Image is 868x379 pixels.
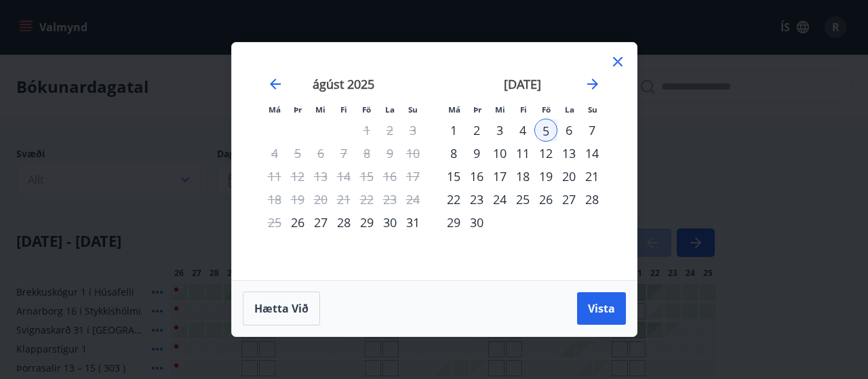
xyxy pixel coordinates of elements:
div: Calendar [248,59,620,264]
div: 15 [442,165,465,188]
td: Choose sunnudagur, 31. ágúst 2025 as your check-out date. It’s available. [401,211,425,234]
td: Not available. föstudagur, 15. ágúst 2025 [355,165,378,188]
td: Choose laugardagur, 13. september 2025 as your check-out date. It’s available. [557,142,580,165]
td: Choose laugardagur, 30. ágúst 2025 as your check-out date. It’s available. [378,211,401,234]
div: 18 [511,165,534,188]
div: 21 [580,165,604,188]
td: Choose laugardagur, 6. september 2025 as your check-out date. It’s available. [557,119,580,142]
div: 6 [557,119,580,142]
div: 1 [442,119,465,142]
button: Vista [577,292,626,325]
td: Choose föstudagur, 29. ágúst 2025 as your check-out date. It’s available. [355,211,378,234]
span: Vista [588,301,615,316]
td: Choose miðvikudagur, 24. september 2025 as your check-out date. It’s available. [488,188,511,211]
div: 2 [465,119,488,142]
td: Choose þriðjudagur, 16. september 2025 as your check-out date. It’s available. [465,165,488,188]
div: 27 [309,211,332,234]
td: Choose mánudagur, 1. september 2025 as your check-out date. It’s available. [442,119,465,142]
small: Fi [340,104,347,115]
div: 3 [488,119,511,142]
td: Not available. föstudagur, 1. ágúst 2025 [355,119,378,142]
div: 23 [465,188,488,211]
small: Su [408,104,418,115]
td: Not available. mánudagur, 18. ágúst 2025 [263,188,286,211]
td: Not available. miðvikudagur, 20. ágúst 2025 [309,188,332,211]
td: Choose laugardagur, 20. september 2025 as your check-out date. It’s available. [557,165,580,188]
div: 30 [378,211,401,234]
td: Choose þriðjudagur, 30. september 2025 as your check-out date. It’s available. [465,211,488,234]
button: Hætta við [243,292,320,325]
td: Not available. sunnudagur, 10. ágúst 2025 [401,142,425,165]
td: Choose þriðjudagur, 9. september 2025 as your check-out date. It’s available. [465,142,488,165]
td: Not available. fimmtudagur, 21. ágúst 2025 [332,188,355,211]
small: Fö [542,104,551,115]
div: 7 [580,119,604,142]
td: Choose fimmtudagur, 25. september 2025 as your check-out date. It’s available. [511,188,534,211]
td: Choose miðvikudagur, 17. september 2025 as your check-out date. It’s available. [488,165,511,188]
div: 14 [580,142,604,165]
div: Move forward to switch to the next month. [585,76,601,92]
div: 28 [332,211,355,234]
td: Choose fimmtudagur, 28. ágúst 2025 as your check-out date. It’s available. [332,211,355,234]
td: Not available. mánudagur, 11. ágúst 2025 [263,165,286,188]
td: Choose fimmtudagur, 4. september 2025 as your check-out date. It’s available. [511,119,534,142]
div: 25 [511,188,534,211]
td: Choose þriðjudagur, 26. ágúst 2025 as your check-out date. It’s available. [286,211,309,234]
strong: [DATE] [504,76,541,92]
div: 16 [465,165,488,188]
div: 26 [286,211,309,234]
div: 11 [511,142,534,165]
td: Not available. þriðjudagur, 5. ágúst 2025 [286,142,309,165]
small: Þr [294,104,302,115]
td: Not available. laugardagur, 9. ágúst 2025 [378,142,401,165]
div: 29 [442,211,465,234]
div: 20 [557,165,580,188]
small: Mi [315,104,325,115]
td: Choose sunnudagur, 21. september 2025 as your check-out date. It’s available. [580,165,604,188]
td: Choose þriðjudagur, 2. september 2025 as your check-out date. It’s available. [465,119,488,142]
td: Choose miðvikudagur, 27. ágúst 2025 as your check-out date. It’s available. [309,211,332,234]
td: Not available. sunnudagur, 3. ágúst 2025 [401,119,425,142]
td: Choose föstudagur, 26. september 2025 as your check-out date. It’s available. [534,188,557,211]
div: 12 [534,142,557,165]
small: Fi [520,104,527,115]
td: Not available. laugardagur, 2. ágúst 2025 [378,119,401,142]
td: Not available. laugardagur, 16. ágúst 2025 [378,165,401,188]
div: 28 [580,188,604,211]
td: Choose fimmtudagur, 18. september 2025 as your check-out date. It’s available. [511,165,534,188]
td: Not available. miðvikudagur, 13. ágúst 2025 [309,165,332,188]
div: 13 [557,142,580,165]
small: Mi [495,104,505,115]
td: Not available. laugardagur, 23. ágúst 2025 [378,188,401,211]
td: Choose sunnudagur, 14. september 2025 as your check-out date. It’s available. [580,142,604,165]
td: Choose mánudagur, 8. september 2025 as your check-out date. It’s available. [442,142,465,165]
small: La [385,104,395,115]
small: La [565,104,574,115]
td: Choose föstudagur, 12. september 2025 as your check-out date. It’s available. [534,142,557,165]
div: Move backward to switch to the previous month. [267,76,283,92]
div: 10 [488,142,511,165]
td: Not available. mánudagur, 25. ágúst 2025 [263,211,286,234]
div: 30 [465,211,488,234]
td: Choose mánudagur, 15. september 2025 as your check-out date. It’s available. [442,165,465,188]
div: 31 [401,211,425,234]
div: 26 [534,188,557,211]
td: Choose sunnudagur, 7. september 2025 as your check-out date. It’s available. [580,119,604,142]
td: Not available. þriðjudagur, 19. ágúst 2025 [286,188,309,211]
div: 8 [442,142,465,165]
div: 19 [534,165,557,188]
td: Not available. föstudagur, 8. ágúst 2025 [355,142,378,165]
div: 27 [557,188,580,211]
div: 17 [488,165,511,188]
td: Choose mánudagur, 29. september 2025 as your check-out date. It’s available. [442,211,465,234]
small: Má [448,104,460,115]
div: 29 [355,211,378,234]
td: Choose miðvikudagur, 3. september 2025 as your check-out date. It’s available. [488,119,511,142]
td: Choose föstudagur, 19. september 2025 as your check-out date. It’s available. [534,165,557,188]
td: Not available. sunnudagur, 24. ágúst 2025 [401,188,425,211]
strong: ágúst 2025 [313,76,374,92]
div: 9 [465,142,488,165]
td: Choose laugardagur, 27. september 2025 as your check-out date. It’s available. [557,188,580,211]
td: Choose fimmtudagur, 11. september 2025 as your check-out date. It’s available. [511,142,534,165]
div: 4 [511,119,534,142]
